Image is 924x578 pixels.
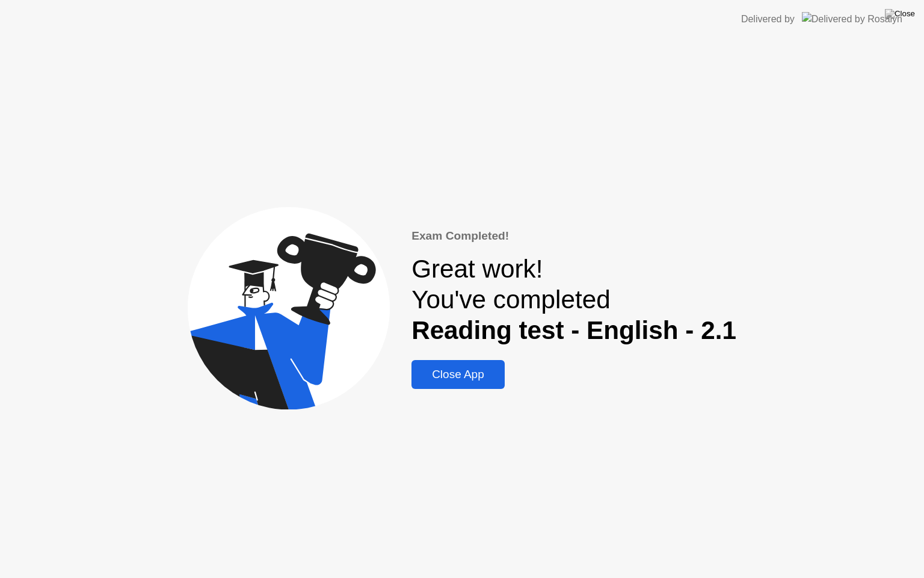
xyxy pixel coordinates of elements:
div: Great work! You've completed [411,254,736,346]
div: Close App [415,368,501,381]
div: Delivered by [741,12,795,26]
button: Close App [411,360,505,389]
img: Delivered by Rosalyn [802,12,902,26]
img: Close [885,9,915,19]
div: Exam Completed! [411,228,736,245]
b: Reading test - English - 2.1 [411,316,736,344]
